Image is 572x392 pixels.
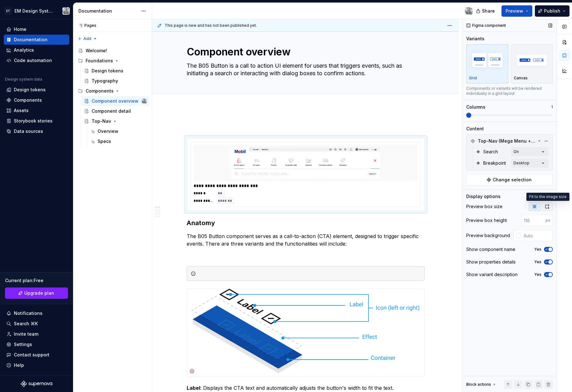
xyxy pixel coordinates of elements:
[469,76,477,81] p: Grid
[466,126,484,132] div: Content
[506,8,523,14] span: Preview
[4,339,69,349] a: Settings
[14,107,29,114] div: Assets
[62,7,70,15] img: Alex
[86,88,114,94] div: Components
[468,136,551,146] div: Top-Nav (Mega Menu + Search)
[493,177,532,183] span: Change selection
[5,287,68,299] a: Upgrade plan
[14,321,38,327] div: Search ⌘K
[4,308,69,318] button: Notifications
[466,44,508,83] button: placeholderGrid
[4,319,69,329] button: Search ⌘K
[187,385,200,391] strong: Label
[14,97,42,103] div: Components
[482,8,495,14] span: Share
[466,259,516,265] div: Show properties details
[466,193,501,200] div: Display options
[466,380,497,389] div: Block actions
[187,232,425,247] p: The B05 Button component serves as a call-to-action (CTA) element, designed to trigger specific e...
[514,76,528,81] p: Canvas
[4,24,69,34] a: Home
[142,99,147,104] img: Alex
[78,8,138,14] div: Documentation
[187,384,425,392] p: : Displays the CTA text and automatically adjusts the button's width to fit the text.
[4,116,69,126] a: Storybook stories
[466,246,515,253] div: Show component name
[76,86,149,96] div: Components
[76,23,96,28] div: Pages
[24,290,54,296] span: Upgrade plan
[86,48,107,54] div: Welcome!
[14,37,48,43] div: Documentation
[466,203,502,210] div: Preview box size
[14,341,32,348] div: Settings
[501,5,532,17] button: Preview
[526,193,569,201] div: Fit to the image size
[466,104,485,110] div: Columns
[521,230,553,241] input: Auto
[14,47,34,53] div: Analytics
[478,138,536,144] span: Top-Nav (Mega Menu + Search)
[534,259,541,264] label: Yes
[185,44,423,60] textarea: Component overview
[4,329,69,339] a: Invite team
[14,331,38,337] div: Invite team
[187,219,425,227] h3: Anatomy
[4,7,12,15] div: ET
[483,160,506,166] span: Breakpoint
[469,48,506,71] img: placeholder
[5,277,68,284] div: Current plan : Free
[82,116,149,126] a: Top-Nav
[82,66,149,76] a: Design tokens
[92,78,118,84] div: Typography
[92,118,111,124] div: Top-Nav
[14,352,49,358] div: Contact support
[473,5,499,17] button: Share
[14,26,26,32] div: Home
[14,128,43,134] div: Data sources
[76,34,99,43] button: Add
[521,215,546,226] input: 116
[483,149,498,155] span: Search
[76,46,149,56] a: Welcome!
[14,8,55,14] div: EM Design System Trial
[4,45,69,55] a: Analytics
[513,161,530,166] div: Desktop
[88,126,149,136] a: Overview
[92,68,123,74] div: Design tokens
[82,96,149,106] a: Component overviewAlex
[14,57,52,64] div: Code automation
[14,310,42,316] div: Notifications
[466,232,510,239] div: Preview background
[76,46,149,146] div: Page tree
[466,86,553,96] div: Components or variants will be rendered individually in a grid layout
[546,218,550,223] p: px
[534,272,541,277] label: Yes
[187,289,424,376] img: d5c6ed55-4ded-4d4d-a1d7-4ffb859cfe26.png
[511,147,549,156] button: On
[466,382,491,387] div: Block actions
[14,87,46,93] div: Design tokens
[4,350,69,360] button: Contact support
[98,138,111,145] div: Specs
[5,77,42,82] div: Design system data
[92,98,139,104] div: Component overview
[544,8,560,14] span: Publish
[83,36,91,41] span: Add
[76,56,149,66] div: Foundations
[14,118,53,124] div: Storybook stories
[466,174,553,185] button: Change selection
[514,48,550,71] img: placeholder
[92,108,131,114] div: Component detail
[465,7,473,15] img: Alex
[513,149,519,154] div: On
[82,76,149,86] a: Typography
[466,217,507,224] div: Preview box height
[511,159,549,168] button: Desktop
[14,362,24,368] div: Help
[4,126,69,136] a: Data sources
[88,136,149,146] a: Specs
[86,58,113,64] div: Foundations
[98,128,118,134] div: Overview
